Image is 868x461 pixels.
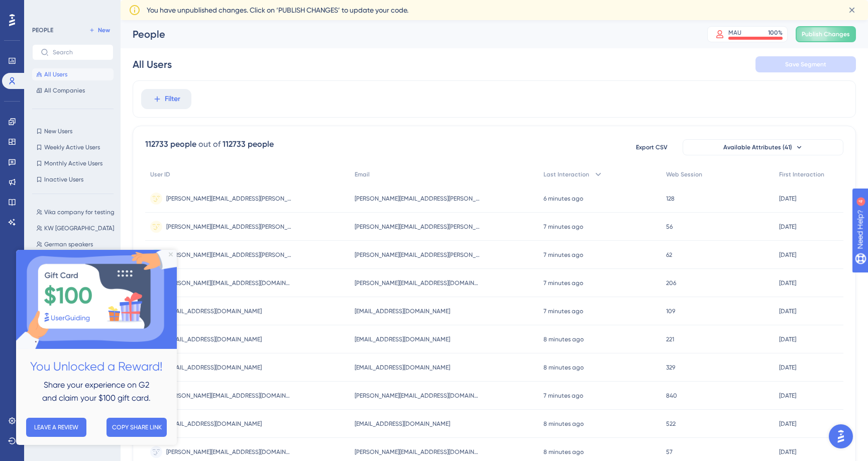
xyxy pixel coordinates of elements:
span: 522 [666,420,676,428]
button: Export CSV [626,139,677,155]
span: Last Interaction [544,170,589,178]
span: New [98,26,110,34]
span: [PERSON_NAME][EMAIL_ADDRESS][DOMAIN_NAME] [166,392,292,400]
button: New [85,24,114,36]
div: 4 [70,5,73,13]
time: [DATE] [779,308,796,315]
button: Save Segment [755,56,856,72]
h2: You Unlocked a Reward! [8,107,153,127]
span: Export CSV [636,143,668,151]
iframe: UserGuiding AI Assistant Launcher [826,421,856,451]
span: Need Help? [24,3,63,15]
button: Inactive Users [32,173,114,186]
time: 6 minutes ago [544,195,583,202]
span: 128 [666,195,675,203]
span: Vika company for testing [44,208,115,216]
time: 7 minutes ago [544,308,583,315]
span: [PERSON_NAME][EMAIL_ADDRESS][DOMAIN_NAME] [355,279,480,287]
button: LEAVE A REVIEW [10,168,70,187]
button: Publish Changes [796,26,856,42]
span: and claim your $100 gift card. [26,143,135,153]
div: People [133,27,682,41]
span: 329 [666,363,675,372]
time: 8 minutes ago [544,448,584,455]
span: [PERSON_NAME][EMAIL_ADDRESS][PERSON_NAME][DOMAIN_NAME] [355,195,480,203]
div: 112733 people [223,138,274,150]
span: Inactive Users [44,175,83,183]
span: [EMAIL_ADDRESS][DOMAIN_NAME] [166,363,262,372]
span: [PERSON_NAME][EMAIL_ADDRESS][DOMAIN_NAME] [355,392,480,400]
span: All Users [44,70,67,78]
button: KW [GEOGRAPHIC_DATA] [32,222,120,234]
time: [DATE] [779,223,796,230]
button: Monthly Active Users [32,157,114,169]
span: New Users [44,127,72,135]
span: [EMAIL_ADDRESS][DOMAIN_NAME] [355,363,450,372]
span: Share your experience on G2 [28,130,133,140]
span: Publish Changes [802,30,850,38]
button: Available Attributes (41) [683,139,843,155]
time: 8 minutes ago [544,364,584,371]
span: [PERSON_NAME][EMAIL_ADDRESS][PERSON_NAME][DOMAIN_NAME] [166,195,292,203]
div: 112733 people [145,138,196,150]
time: [DATE] [779,420,796,427]
span: [PERSON_NAME][EMAIL_ADDRESS][DOMAIN_NAME] [166,448,292,456]
span: All Companies [44,86,85,95]
time: [DATE] [779,280,796,287]
button: All Users [32,68,114,80]
span: [PERSON_NAME][EMAIL_ADDRESS][DOMAIN_NAME] [166,279,292,287]
div: 100 % [768,29,783,37]
time: [DATE] [779,336,796,343]
span: Email [355,170,370,178]
span: Save Segment [785,60,826,68]
button: Vika company for testing [32,206,120,218]
span: User ID [150,170,170,178]
span: First Interaction [779,170,824,178]
span: Available Attributes (41) [723,143,792,151]
span: [PERSON_NAME][EMAIL_ADDRESS][PERSON_NAME][DOMAIN_NAME] [166,223,292,231]
span: KW [GEOGRAPHIC_DATA] [44,224,114,232]
input: Search [53,49,105,56]
span: [EMAIL_ADDRESS][DOMAIN_NAME] [355,307,450,315]
time: 8 minutes ago [544,420,584,427]
span: [EMAIL_ADDRESS][DOMAIN_NAME] [166,335,262,343]
span: [EMAIL_ADDRESS][DOMAIN_NAME] [166,420,262,428]
span: [PERSON_NAME][EMAIL_ADDRESS][PERSON_NAME][DOMAIN_NAME] [355,251,480,259]
time: 7 minutes ago [544,280,583,287]
button: Weekly Active Users [32,141,114,153]
span: [PERSON_NAME][EMAIL_ADDRESS][PERSON_NAME][DOMAIN_NAME] [166,251,292,259]
button: New Users [32,125,114,137]
time: 7 minutes ago [544,392,583,399]
time: [DATE] [779,448,796,455]
span: 56 [666,223,673,231]
span: 109 [666,307,675,315]
div: PEOPLE [32,26,53,34]
span: 840 [666,392,677,400]
time: [DATE] [779,364,796,371]
span: Filter [165,93,180,105]
div: All Users [133,57,172,71]
div: out of [198,138,221,150]
button: All Companies [32,84,114,97]
time: [DATE] [779,195,796,202]
span: [PERSON_NAME][EMAIL_ADDRESS][DOMAIN_NAME] [355,448,480,456]
span: 57 [666,448,673,456]
span: 62 [666,251,672,259]
div: MAU [728,29,741,37]
span: [PERSON_NAME][EMAIL_ADDRESS][PERSON_NAME][DOMAIN_NAME] [355,223,480,231]
span: [EMAIL_ADDRESS][DOMAIN_NAME] [355,420,450,428]
button: German speakers [32,238,120,250]
span: Monthly Active Users [44,159,102,167]
time: [DATE] [779,251,796,258]
time: 7 minutes ago [544,223,583,230]
button: Filter [141,89,191,109]
span: 221 [666,335,674,343]
span: You have unpublished changes. Click on ‘PUBLISH CHANGES’ to update your code. [147,4,408,16]
span: Weekly Active Users [44,143,100,151]
time: 8 minutes ago [544,336,584,343]
div: Close Preview [153,3,157,7]
span: 206 [666,279,676,287]
time: 7 minutes ago [544,251,583,258]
